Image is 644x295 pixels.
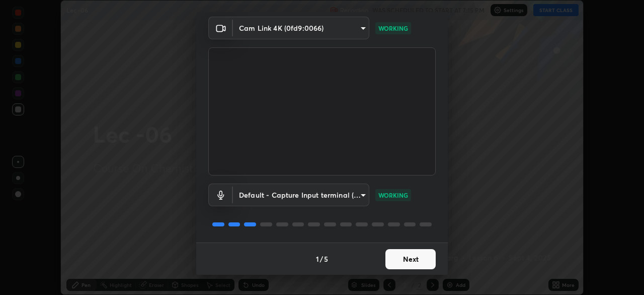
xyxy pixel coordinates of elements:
p: WORKING [378,24,408,33]
h4: / [320,254,323,264]
button: Next [385,249,436,269]
div: Cam Link 4K (0fd9:0066) [233,17,369,39]
div: Cam Link 4K (0fd9:0066) [233,184,369,206]
p: WORKING [378,191,408,200]
h4: 5 [324,254,328,264]
h4: 1 [316,254,319,264]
